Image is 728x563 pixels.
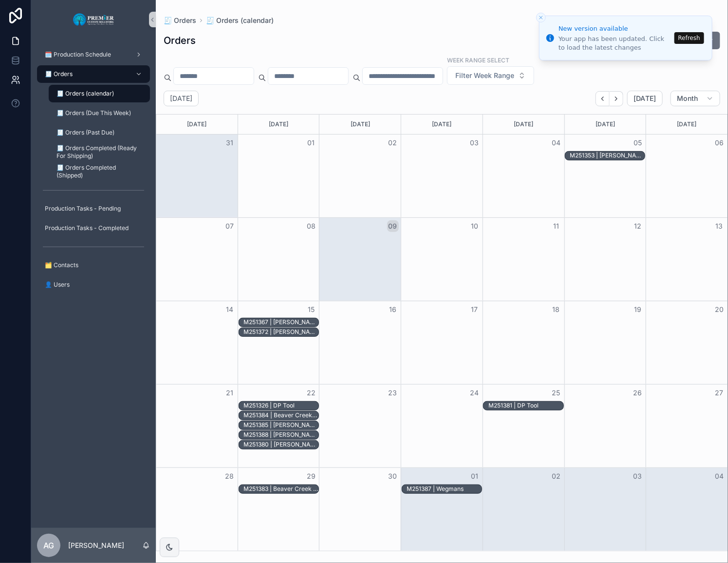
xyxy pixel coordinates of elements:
a: 🧾 Orders [164,16,196,25]
a: 🗂️ Contacts [37,256,150,274]
div: M251372 | Miller's Presentation Furniture [244,328,319,336]
button: 03 [632,470,643,482]
span: 🧾 Orders (Past Due) [56,129,114,136]
button: Month [671,91,720,106]
span: 🗓️ Production Schedule [45,51,111,58]
button: 02 [550,470,562,482]
button: 24 [468,387,480,399]
div: [DATE] [566,115,645,134]
button: 09 [387,220,399,232]
div: New version available [559,24,672,34]
span: 🧾 Orders Completed (Ready For Shipping) [56,144,140,160]
button: 23 [387,387,399,399]
div: M251367 | Dave Johnson [244,318,319,327]
button: 08 [305,220,317,232]
a: 🧾 Orders (Past Due) [49,124,150,141]
div: [DATE] [648,115,726,134]
button: 30 [387,470,399,482]
button: 31 [224,137,236,149]
span: AG [43,540,54,551]
button: 04 [713,470,725,482]
div: [DATE] [403,115,481,134]
a: 👤 Users [37,276,150,293]
span: 🗂️ Contacts [45,261,78,269]
button: 11 [550,220,562,232]
span: 🧾 Orders (Due This Week) [56,109,131,117]
button: 22 [305,387,317,399]
div: M251383 | Beaver Creek Industries [244,485,319,493]
button: 12 [632,220,643,232]
div: M251388 | [PERSON_NAME] and Fields [244,431,319,439]
a: 🧾 Orders [37,65,150,83]
span: Production Tasks - Pending [45,205,121,213]
div: M251326 | DP Tool [244,401,295,410]
a: 🗓️ Production Schedule [37,46,150,63]
div: M251353 | Conley Caseworks [570,151,645,160]
div: [DATE] [158,115,236,134]
button: 14 [224,304,236,315]
button: 05 [632,137,643,149]
span: 🧾 Orders (calendar) [56,90,114,97]
div: M251388 | Matthews and Fields [244,430,319,439]
div: scrollable content [31,39,156,306]
span: 🧾 Orders Completed (Shipped) [56,164,140,179]
button: 27 [713,387,725,399]
button: Close toast [536,13,546,22]
span: Month [677,94,698,103]
div: Month View [156,114,728,551]
button: Next [610,91,623,106]
button: 15 [305,304,317,315]
button: 17 [468,304,480,315]
div: M251387 | Wegmans [407,485,464,493]
button: 01 [468,470,480,482]
div: M251326 | DP Tool [244,402,295,409]
button: Select Button [447,66,534,85]
label: Week Range Select [447,56,509,64]
span: Filter Week Range [455,71,514,80]
div: M251381 | DP Tool [488,401,539,410]
a: Production Tasks - Completed [37,219,150,237]
h1: Orders [164,34,196,47]
div: Your app has been updated. Click to load the latest changes [559,35,672,52]
div: M251387 | Wegmans [407,485,464,493]
span: Production Tasks - Completed [45,224,129,232]
img: App logo [73,12,115,27]
button: 06 [713,137,725,149]
p: [PERSON_NAME] [68,541,124,550]
button: Back [596,91,610,106]
a: 🧾 Orders (calendar) [206,16,274,25]
button: 26 [632,387,643,399]
a: Production Tasks - Pending [37,200,150,217]
span: 👤 Users [45,281,70,289]
span: [DATE] [634,94,656,103]
div: M251381 | DP Tool [488,402,539,409]
h2: [DATE] [170,94,192,103]
button: 19 [632,304,643,315]
button: Refresh [674,32,704,44]
div: M251372 | [PERSON_NAME] Presentation Furniture [244,328,319,336]
div: [DATE] [240,115,318,134]
button: [DATE] [627,91,663,106]
div: M251380 | [PERSON_NAME] [244,441,319,448]
a: 🧾 Orders (Due This Week) [49,104,150,122]
button: 02 [387,137,399,149]
button: 04 [550,137,562,149]
div: [DATE] [321,115,399,134]
a: 🧾 Orders Completed (Shipped) [49,163,150,180]
div: [DATE] [485,115,563,134]
div: M251353 | [PERSON_NAME] Caseworks [570,152,645,159]
button: 25 [550,387,562,399]
a: 🧾 Orders (calendar) [49,85,150,102]
button: 07 [224,220,236,232]
div: M251367 | [PERSON_NAME] [244,318,319,326]
button: 21 [224,387,236,399]
button: 10 [468,220,480,232]
button: 18 [550,304,562,315]
div: M251385 | [PERSON_NAME] [244,421,319,429]
button: 03 [468,137,480,149]
a: 🧾 Orders Completed (Ready For Shipping) [49,143,150,161]
button: 16 [387,304,399,315]
div: M251384 | Beaver Creek Industries [244,411,319,420]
